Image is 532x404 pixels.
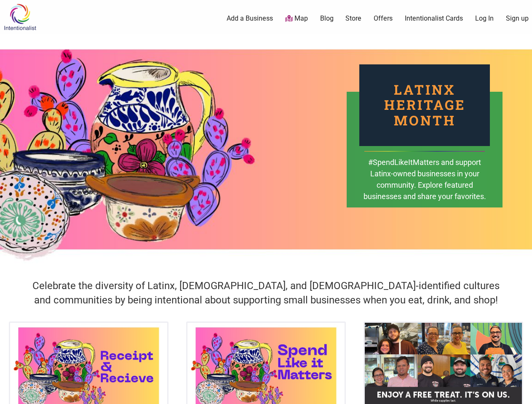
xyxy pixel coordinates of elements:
[227,14,273,23] a: Add a Business
[475,14,494,23] a: Log In
[320,14,334,23] a: Blog
[405,14,463,23] a: Intentionalist Cards
[359,64,490,146] div: Latinx Heritage Month
[285,14,308,24] a: Map
[363,157,487,214] div: #SpendLikeItMatters and support Latinx-owned businesses in your community. Explore featured busin...
[27,279,505,307] h4: Celebrate the diversity of Latinx, [DEMOGRAPHIC_DATA], and [DEMOGRAPHIC_DATA]-identified cultures...
[506,14,529,23] a: Sign up
[345,14,361,23] a: Store
[374,14,393,23] a: Offers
